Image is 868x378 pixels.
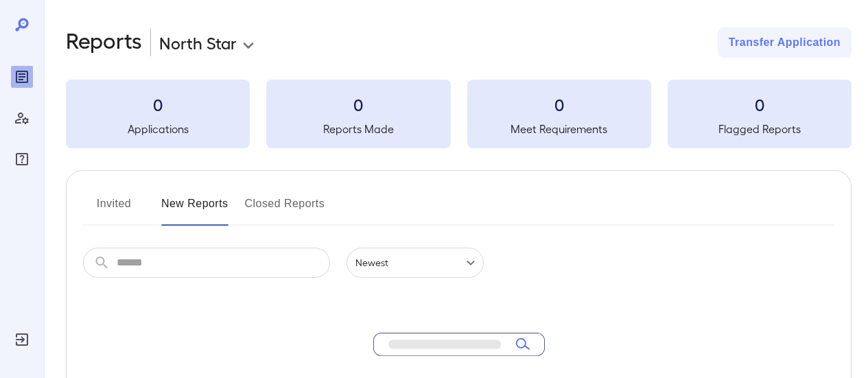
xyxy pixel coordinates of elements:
button: New Reports [161,193,228,226]
h5: Flagged Reports [668,121,852,137]
div: FAQ [11,148,33,170]
h2: Reports [66,27,142,58]
button: Closed Reports [245,193,325,226]
h3: 0 [66,93,250,115]
button: Transfer Application [718,27,852,58]
h5: Applications [66,121,250,137]
h5: Meet Requirements [467,121,651,137]
button: Invited [83,193,145,226]
div: Log Out [11,329,33,351]
div: Newest [347,248,484,278]
h3: 0 [266,93,450,115]
h3: 0 [668,93,852,115]
div: Reports [11,66,33,88]
h3: 0 [467,93,651,115]
h5: Reports Made [266,121,450,137]
p: North Star [159,32,237,54]
summary: 0Applications0Reports Made0Meet Requirements0Flagged Reports [66,80,852,148]
div: Manage Users [11,107,33,129]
